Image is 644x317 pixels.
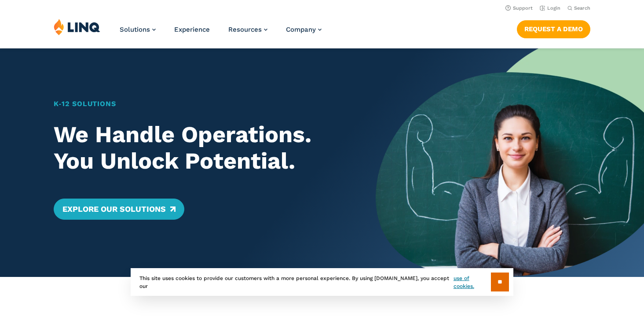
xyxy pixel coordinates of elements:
[286,26,322,33] a: Company
[120,26,150,33] span: Solutions
[120,18,322,48] nav: Primary Navigation
[376,48,644,277] img: Home Banner
[567,5,590,11] button: Open Search Bar
[54,99,349,109] h1: K‑12 Solutions
[517,18,590,38] nav: Button Navigation
[517,20,590,38] a: Request a Demo
[131,268,513,296] div: This site uses cookies to provide our customers with a more personal experience. By using [DOMAIN...
[54,18,100,35] img: LINQ | K‑12 Software
[54,122,349,174] h2: We Handle Operations. You Unlock Potential.
[228,26,267,33] a: Resources
[540,5,560,11] a: Login
[174,26,210,33] a: Experience
[574,5,590,11] span: Search
[454,274,491,290] a: use of cookies.
[286,26,316,33] span: Company
[228,26,262,33] span: Resources
[120,26,156,33] a: Solutions
[505,5,533,11] a: Support
[54,199,184,220] a: Explore Our Solutions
